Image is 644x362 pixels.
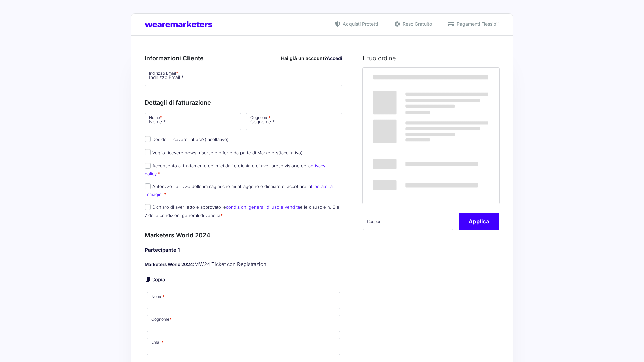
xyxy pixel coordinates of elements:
[226,204,300,210] a: condizioni generali di uso e vendita
[145,163,151,169] input: Acconsento al trattamento dei miei dati e dichiaro di aver preso visione dellaprivacy policy
[145,163,325,176] a: privacy policy
[145,261,342,268] p: MW24 Ticket con Registrazioni
[401,20,432,27] span: Reso Gratuito
[145,204,339,218] label: Dichiaro di aver letto e approvato le e le clausole n. 6 e 7 delle condizioni generali di vendita
[363,85,438,120] td: Marketers World 2024 - MW24 Ticket con Registrazioni
[145,98,342,107] h3: Dettagli di fatturazione
[145,204,151,210] input: Dichiaro di aver letto e approvato lecondizioni generali di uso e venditae le clausole n. 6 e 7 d...
[363,54,499,63] h3: Il tuo ordine
[205,137,229,142] span: (facoltativo)
[151,276,165,283] a: Copia
[327,55,342,61] a: Accedi
[363,141,438,204] th: Totale
[246,113,342,130] input: Cognome *
[145,113,241,130] input: Nome *
[145,183,151,189] input: Autorizzo l'utilizzo delle immagini che mi ritraggono e dichiaro di accettare laLiberatoria immagini
[363,68,438,85] th: Prodotto
[278,150,303,155] span: (facoltativo)
[145,137,229,142] label: Desideri ricevere fattura?
[145,184,333,197] label: Autorizzo l'utilizzo delle immagini che mi ritraggono e dichiaro di accettare la
[438,68,499,85] th: Subtotale
[459,213,499,230] button: Applica
[145,246,342,254] h4: Partecipante 1
[145,276,151,283] a: Copia i dettagli dell'acquirente
[145,262,194,267] strong: Marketers World 2024:
[145,149,151,155] input: Voglio ricevere news, risorse e offerte da parte di Marketers(facoltativo)
[145,184,333,197] a: Liberatoria immagini
[145,163,325,176] label: Acconsento al trattamento dei miei dati e dichiaro di aver preso visione della
[145,136,151,142] input: Desideri ricevere fattura?(facoltativo)
[363,213,453,230] input: Coupon
[145,231,342,240] h3: Marketers World 2024
[341,20,378,27] span: Acquisti Protetti
[145,150,303,155] label: Voglio ricevere news, risorse e offerte da parte di Marketers
[455,20,499,27] span: Pagamenti Flessibili
[145,54,342,63] h3: Informazioni Cliente
[281,55,342,62] div: Hai già un account?
[363,120,438,141] th: Subtotale
[145,69,342,86] input: Indirizzo Email *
